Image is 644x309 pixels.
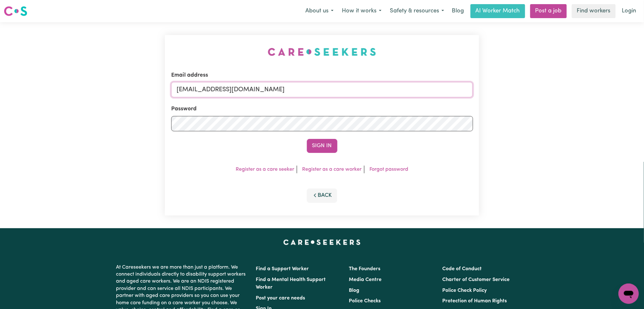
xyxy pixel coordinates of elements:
a: Media Centre [349,277,382,282]
a: Register as a care worker [302,167,362,172]
label: Password [171,105,197,113]
a: Find workers [572,4,616,18]
a: Careseekers home page [283,240,361,245]
a: Forgot password [369,167,408,172]
a: Find a Support Worker [256,266,309,271]
label: Email address [171,71,208,79]
a: Post a job [530,4,567,18]
a: Login [618,4,640,18]
input: Email address [171,82,473,97]
button: Safety & resources [386,4,448,18]
a: Register as a care seeker [236,167,294,172]
a: The Founders [349,266,381,271]
img: Careseekers logo [4,5,27,17]
a: Police Checks [349,299,381,304]
a: Police Check Policy [442,288,487,293]
a: Find a Mental Health Support Worker [256,277,326,290]
button: How it works [338,4,386,18]
iframe: Button to launch messaging window [619,284,639,304]
button: About us [301,4,338,18]
a: Code of Conduct [442,266,482,271]
button: Back [307,189,337,203]
a: Post your care needs [256,296,305,301]
a: AI Worker Match [471,4,525,18]
a: Protection of Human Rights [442,299,507,304]
a: Careseekers logo [4,4,27,18]
a: Charter of Customer Service [442,277,510,282]
button: Sign In [307,139,337,153]
a: Blog [349,288,360,293]
a: Blog [448,4,468,18]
